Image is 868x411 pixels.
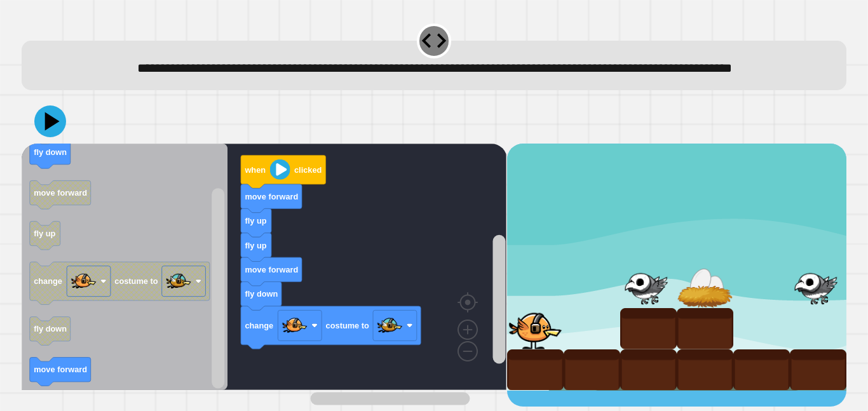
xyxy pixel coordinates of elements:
text: fly down [34,325,67,334]
text: costume to [115,276,158,286]
text: when [245,165,266,175]
div: Blockly Workspace [22,144,506,407]
text: clicked [294,165,322,175]
text: costume to [326,321,369,330]
text: change [34,276,62,286]
text: change [245,321,274,330]
text: fly up [245,216,267,226]
text: fly up [34,229,55,238]
text: move forward [245,265,299,274]
text: fly up [245,241,267,250]
text: move forward [245,192,299,201]
text: fly down [34,147,67,157]
text: fly down [245,289,278,299]
text: move forward [34,188,87,198]
text: move forward [34,365,87,375]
